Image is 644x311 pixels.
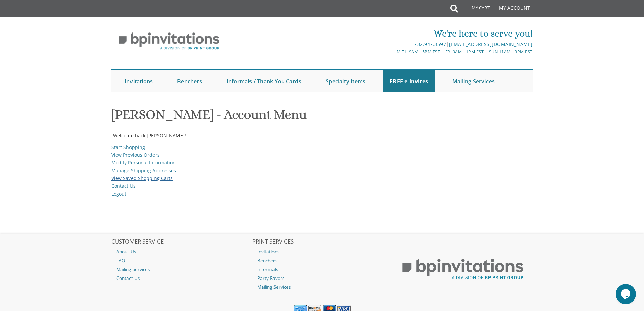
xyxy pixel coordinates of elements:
[111,27,227,55] img: BP Invitation Loft
[252,274,392,283] a: Party Favors
[170,70,209,92] a: Benchers
[111,152,160,158] a: View Previous Orders
[449,41,533,47] a: [EMAIL_ADDRESS][DOMAIN_NAME]
[118,70,160,92] a: Invitations
[252,27,533,40] div: We're here to serve you!
[252,40,533,48] div: |
[252,239,392,245] h2: PRINT SERVICES
[111,191,126,197] a: Logout
[457,1,494,18] a: My Cart
[111,107,533,127] h1: [PERSON_NAME] - Account Menu
[111,274,251,283] a: Contact Us
[111,175,173,181] a: View Saved Shopping Carts
[446,70,501,92] a: Mailing Services
[252,247,392,256] a: Invitations
[220,70,308,92] a: Informals / Thank You Cards
[111,239,251,245] h2: CUSTOMER SERVICE
[383,70,435,92] a: FREE e-Invites
[393,252,533,286] img: BP Print Group
[111,247,251,256] a: About Us
[111,144,145,150] a: Start Shopping
[113,132,533,139] p: Welcome back [PERSON_NAME]!
[414,41,446,47] a: 732.947.3597
[252,283,392,291] a: Mailing Services
[616,284,637,304] iframe: chat widget
[111,167,176,174] a: Manage Shipping Addresses
[319,70,372,92] a: Specialty Items
[252,265,392,274] a: Informals
[111,159,176,166] a: Modify Personal Information
[111,183,136,189] a: Contact Us
[252,48,533,55] div: M-Th 9am - 5pm EST | Fri 9am - 1pm EST | Sun 11am - 3pm EST
[111,256,251,265] a: FAQ
[252,256,392,265] a: Benchers
[111,265,251,274] a: Mailing Services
